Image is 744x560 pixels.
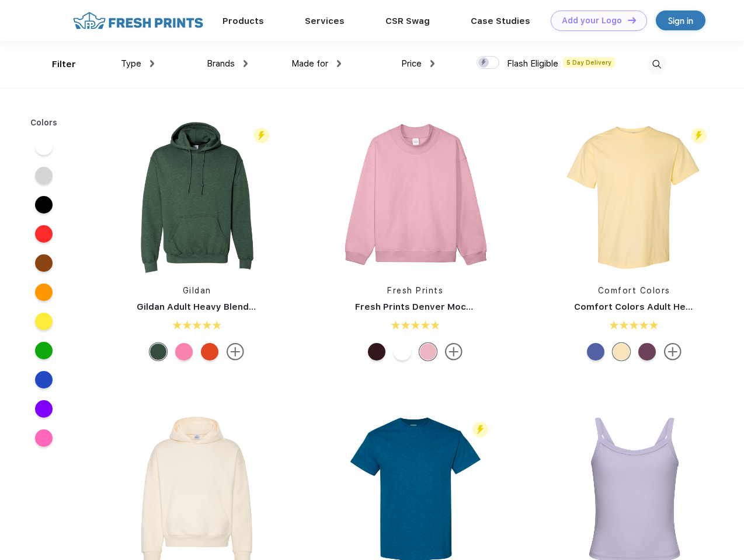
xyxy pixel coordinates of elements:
[668,14,693,27] div: Sign in
[291,58,328,69] span: Made for
[201,343,218,360] div: Orange
[150,60,154,67] img: dropdown.png
[150,343,167,360] div: Hth Sp Drk Green
[507,58,558,69] span: Flash Eligible
[387,286,443,295] a: Fresh Prints
[137,302,392,312] a: Gildan Adult Heavy Blend 8 Oz. 50/50 Hooded Sweatshirt
[401,58,422,69] span: Price
[183,286,211,295] a: Gildan
[472,422,488,437] img: flash_active_toggle.svg
[69,10,207,31] img: fo%20logo%202.webp
[430,60,434,67] img: dropdown.png
[445,343,463,360] img: more.svg
[355,302,609,312] a: Fresh Prints Denver Mock Neck Heavyweight Sweatshirt
[52,58,76,71] div: Filter
[222,16,264,26] a: Products
[562,16,622,26] div: Add your Logo
[337,60,341,67] img: dropdown.png
[227,343,244,360] img: more.svg
[394,343,411,360] div: White
[368,343,385,360] div: Burgundy
[207,58,235,69] span: Brands
[22,117,67,129] div: Colors
[244,60,248,67] img: dropdown.png
[638,343,656,360] div: Berry
[253,128,269,143] img: flash_active_toggle.svg
[691,128,707,143] img: flash_active_toggle.svg
[119,118,274,273] img: func=resize&h=266
[628,17,636,23] img: DT
[338,118,493,273] img: func=resize&h=266
[664,343,682,360] img: more.svg
[175,343,193,360] div: Azalea
[419,343,437,360] div: Pink
[121,58,141,69] span: Type
[557,118,712,273] img: func=resize&h=266
[656,10,705,30] a: Sign in
[647,55,666,74] img: desktop_search.svg
[613,343,630,360] div: Banana
[563,57,615,68] span: 5 Day Delivery
[587,343,604,360] div: Periwinkle
[598,286,670,295] a: Comfort Colors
